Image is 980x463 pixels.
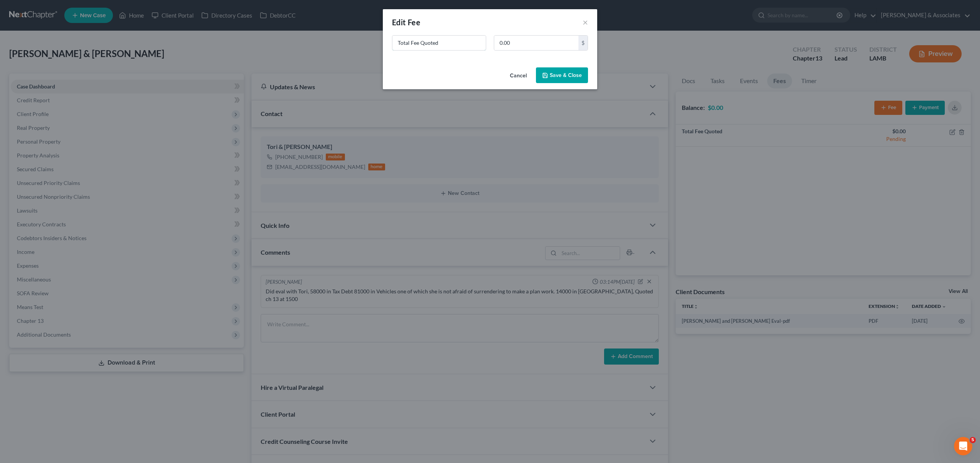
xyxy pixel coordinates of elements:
div: $ [578,36,588,50]
button: × [583,18,588,27]
button: Save & Close [536,67,588,83]
button: Cancel [504,68,533,83]
span: Edit Fee [392,18,420,27]
iframe: Intercom live chat [954,437,972,455]
input: Describe... [392,36,486,50]
span: 5 [970,437,976,443]
input: 0.00 [494,36,578,50]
